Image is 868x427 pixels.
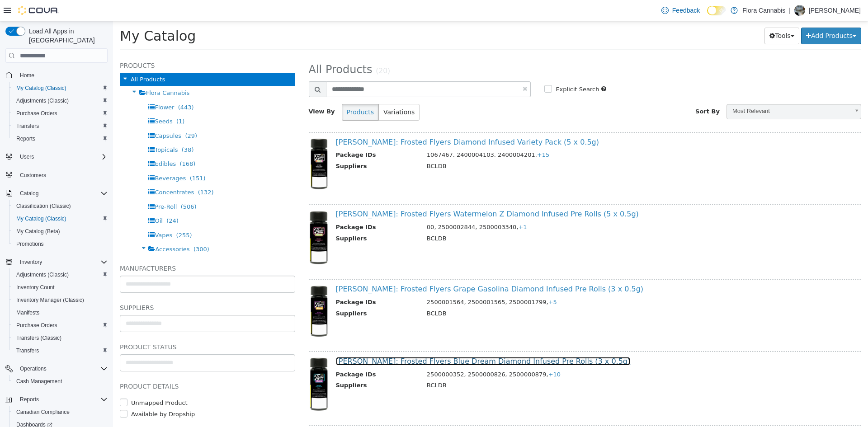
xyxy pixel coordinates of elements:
a: Manifests [13,307,43,318]
th: Package IDs [223,129,307,141]
button: Operations [16,363,50,374]
span: Reports [13,133,108,144]
span: +1 [405,202,414,209]
button: My Catalog (Classic) [9,212,111,225]
span: (443) [65,83,81,89]
span: Customers [16,169,108,181]
span: Adjustments (Classic) [16,97,69,104]
span: View By [196,87,222,94]
button: Canadian Compliance [9,406,111,418]
button: Cash Management [9,375,111,388]
td: BCLDB [307,141,728,152]
span: Inventory Manager (Classic) [16,296,84,304]
a: [PERSON_NAME]: Frosted Flyers Grape Gasolina Diamond Infused Pre Rolls (3 x 0.5g) [223,263,531,272]
label: Available by Dropship [16,389,82,398]
span: Load All Apps in [GEOGRAPHIC_DATA] [25,27,108,45]
span: Seeds [42,97,59,103]
span: My Catalog (Beta) [16,228,60,235]
img: 150 [196,336,216,389]
span: (24) [53,196,66,203]
span: Beverages [42,154,73,160]
span: Feedback [672,6,700,15]
img: Cova [18,6,59,15]
span: Accessories [42,225,76,231]
button: Reports [16,394,42,405]
span: Users [16,151,108,162]
span: (506) [68,182,84,189]
span: (255) [63,211,79,217]
span: (300) [80,225,96,231]
a: [PERSON_NAME]: Frosted Flyers Watermelon Z Diamond Infused Pre Rolls (5 x 0.5g) [223,188,526,197]
span: Customers [20,172,46,179]
span: Canadian Compliance [16,408,70,416]
button: Users [16,151,38,162]
span: Purchase Orders [16,110,57,117]
img: 150 [196,189,216,244]
a: Classification (Classic) [13,201,75,211]
button: Inventory Count [9,281,111,294]
a: Inventory Count [13,282,58,293]
span: All Products [18,55,52,61]
button: Promotions [9,238,111,250]
span: Promotions [13,239,108,249]
span: 00, 2500002844, 2500003340, [314,202,414,209]
button: Catalog [16,188,42,199]
th: Package IDs [223,349,307,360]
span: Most Relevant [614,83,736,97]
span: Canadian Compliance [13,407,108,418]
button: Classification (Classic) [9,200,111,212]
a: My Catalog (Beta) [13,226,64,237]
span: Dark Mode [707,15,708,16]
a: Transfers (Classic) [13,333,65,343]
img: 150 [196,264,216,315]
th: Suppliers [223,141,307,152]
a: My Catalog (Classic) [13,83,70,94]
span: (168) [66,139,82,146]
span: Transfers (Classic) [16,334,61,342]
button: My Catalog (Beta) [9,225,111,238]
span: +15 [424,130,436,137]
span: Transfers [13,121,108,131]
span: My Catalog (Beta) [13,226,108,237]
th: Package IDs [223,277,307,288]
p: | [789,5,791,16]
button: Tools [651,6,686,23]
a: Canadian Compliance [13,407,73,418]
label: Unmapped Product [16,377,75,386]
span: Manifests [13,307,108,318]
span: All Products [196,42,259,55]
span: (151) [77,154,93,160]
button: Variations [265,83,307,99]
button: Adjustments (Classic) [9,94,111,107]
a: Adjustments (Classic) [13,95,72,106]
a: Promotions [13,239,47,249]
span: (1) [63,97,71,103]
span: Reports [16,394,108,405]
button: Purchase Orders [9,107,111,120]
button: Reports [2,393,111,406]
a: Home [16,70,38,81]
span: Purchase Orders [13,108,108,119]
span: Classification (Classic) [13,201,108,211]
button: Transfers (Classic) [9,332,111,344]
th: Package IDs [223,202,307,213]
span: My Catalog [7,7,83,23]
button: Adjustments (Classic) [9,268,111,281]
span: Inventory Count [16,284,55,291]
span: Concentrates [42,168,81,174]
span: My Catalog (Classic) [16,215,66,222]
p: Flora Cannabis [742,5,785,16]
span: (29) [72,111,84,118]
span: Inventory Count [13,282,108,293]
button: Transfers [9,120,111,132]
span: Oil [42,196,49,203]
button: Manifests [9,306,111,319]
span: Inventory Manager (Classic) [13,295,108,305]
h5: Product Status [7,320,182,331]
button: Operations [2,362,111,375]
button: Products [229,83,266,99]
span: Flower [42,83,61,89]
button: My Catalog (Classic) [9,82,111,94]
a: Purchase Orders [13,320,61,331]
span: Edibles [42,139,63,146]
